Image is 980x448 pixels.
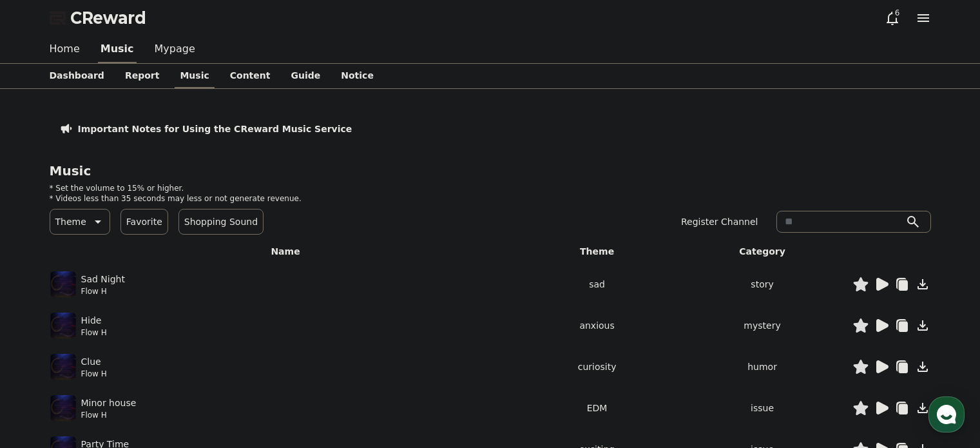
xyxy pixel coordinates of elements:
a: CReward [50,8,146,28]
a: Content [220,64,281,88]
h4: Music [50,164,931,178]
button: Shopping Sound [178,209,264,235]
th: Name [50,240,522,264]
a: Guide [280,64,331,88]
a: Music [98,36,137,63]
img: music [50,271,76,297]
a: Music [175,64,214,88]
p: * Videos less than 35 seconds may less or not generate revenue. [50,193,302,204]
th: Category [673,240,852,264]
td: curiosity [522,346,673,387]
td: anxious [522,305,673,346]
p: Flow H [81,369,107,379]
img: music [50,313,76,338]
p: Flow H [81,410,137,420]
td: sad [522,264,673,305]
td: humor [673,346,852,387]
img: music [50,395,76,421]
button: Theme [50,209,110,235]
td: story [673,264,852,305]
a: Report [115,64,170,88]
img: music [50,354,76,380]
p: * Set the volume to 15% or higher. [50,183,302,193]
p: Sad Night [81,273,125,286]
th: Theme [522,240,673,264]
p: Minor house [81,396,137,410]
td: issue [673,387,852,429]
a: Dashboard [39,64,115,88]
div: 6 [892,8,903,18]
a: 6 [885,10,900,26]
p: Flow H [81,286,125,297]
a: Notice [331,64,384,88]
td: mystery [673,305,852,346]
td: EDM [522,387,673,429]
a: Home [39,36,90,63]
button: Register Channel [668,210,771,233]
span: CReward [70,8,146,28]
p: Flow H [81,327,107,338]
a: Mypage [144,36,206,63]
button: Favorite [120,209,168,235]
p: Hide [81,314,102,327]
p: Clue [81,355,101,369]
a: Important Notes for Using the CReward Music Service [78,122,352,135]
p: Theme [55,213,86,231]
